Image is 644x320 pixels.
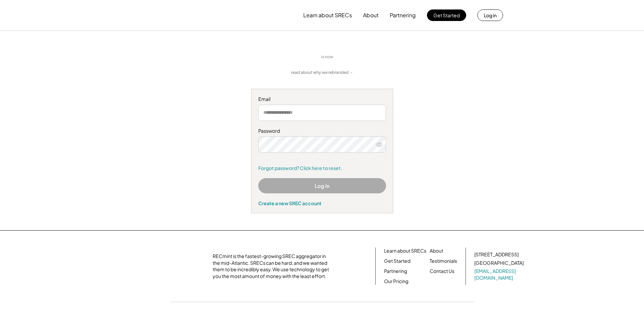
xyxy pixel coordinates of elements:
[384,258,410,264] a: Get Started
[384,278,408,285] a: Our Pricing
[258,178,386,193] button: Log In
[141,4,197,27] img: yH5BAEAAAAALAAAAAABAAEAAAIBRAA7
[384,248,426,254] a: Learn about SRECs
[474,260,524,266] div: [GEOGRAPHIC_DATA]
[474,251,519,258] div: [STREET_ADDRESS]
[258,128,386,134] div: Password
[477,9,503,21] button: Log in
[291,70,353,76] a: read about why we rebranded →
[342,54,389,61] img: yH5BAEAAAAALAAAAAABAAEAAAIBRAA7
[258,200,386,206] div: Create a new SREC account
[384,268,407,275] a: Partnering
[390,8,416,22] button: Partnering
[430,258,457,264] a: Testimonials
[258,96,386,103] div: Email
[430,268,454,275] a: Contact Us
[427,9,466,21] button: Get Started
[147,254,204,278] img: yH5BAEAAAAALAAAAAABAAEAAAIBRAA7
[430,248,443,254] a: About
[319,54,338,60] div: is now
[255,48,316,66] img: yH5BAEAAAAALAAAAAABAAEAAAIBRAA7
[303,8,352,22] button: Learn about SRECs
[474,268,525,281] a: [EMAIL_ADDRESS][DOMAIN_NAME]
[213,253,333,279] div: RECmint is the fastest-growing SREC aggregator in the mid-Atlantic. SRECs can be hard, and we wan...
[258,165,386,172] a: Forgot password? Click here to reset.
[363,8,379,22] button: About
